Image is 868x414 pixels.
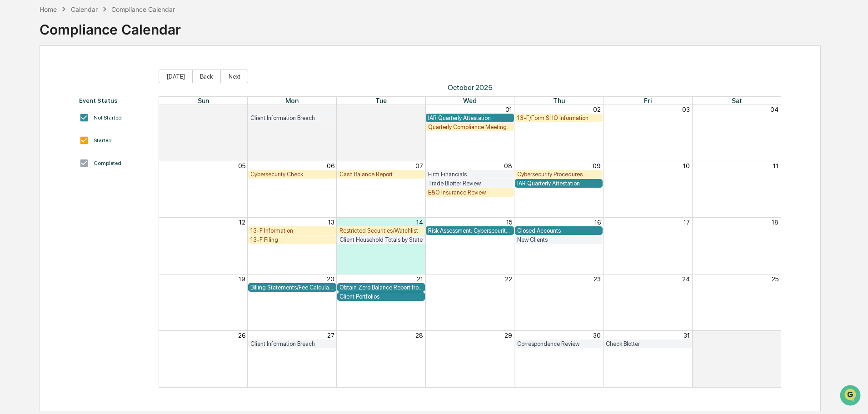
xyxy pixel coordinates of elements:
div: Billing Statements/Fee Calculations Report [250,284,334,291]
button: See all [141,99,165,110]
span: Sun [198,97,209,105]
button: 21 [417,275,423,283]
div: Cybersecurity Check [250,171,334,178]
div: E&O Insurance Review [428,189,512,196]
div: Not Started [94,115,122,121]
button: Back [192,70,221,83]
button: 14 [416,219,423,226]
button: 26 [238,332,245,339]
span: October 2025 [159,83,782,92]
div: 🗄️ [66,187,73,194]
button: 17 [683,219,690,226]
img: Tammy Steffen [9,140,24,154]
div: 13-F/Form SHO Information [517,115,601,121]
div: Obtain Zero Balance Report from Custodian [339,284,423,291]
span: Thu [553,97,565,105]
button: 05 [238,162,245,170]
a: Powered byPylon [64,225,110,232]
button: 25 [772,275,778,283]
img: 8933085812038_c878075ebb4cc5468115_72.jpg [19,70,35,86]
button: 30 [415,106,423,113]
div: Trade Blotter Review [428,180,512,187]
iframe: Open customer support [839,384,863,409]
div: Compliance Calendar [40,14,181,38]
div: Firm Financials [428,171,512,178]
button: 19 [239,275,245,283]
span: Attestations [75,186,113,195]
button: 28 [238,106,245,113]
span: Data Lookup [18,203,57,212]
span: Tue [375,97,387,105]
span: [DATE] [80,148,99,155]
div: Past conversations [9,101,61,108]
button: 03 [682,106,690,113]
button: 22 [505,275,512,283]
div: Risk Assessment: Cybersecurity and Technology Vendor Review [428,227,512,234]
button: 11 [773,162,778,170]
button: 01 [505,106,512,113]
div: Closed Accounts [517,227,601,234]
div: 🖐️ [9,187,16,194]
img: Tammy Steffen [9,115,24,130]
div: 13-F Filing [250,236,334,243]
button: 16 [594,219,601,226]
p: How can we help? [9,19,165,34]
div: Check Blotter [606,340,689,347]
button: 10 [683,162,690,170]
div: New Clients [517,236,601,243]
div: Quarterly Compliance Meeting with Executive Team [428,124,512,130]
button: 30 [593,332,601,339]
div: Month View [159,96,782,388]
div: Compliance Calendar [111,5,175,13]
button: 18 [772,219,778,226]
button: 08 [504,162,512,170]
button: 27 [327,332,334,339]
span: • [75,124,79,131]
div: IAR Quarterly Attestation [428,115,512,121]
a: 🖐️Preclearance [5,182,62,199]
img: 1746055101610-c473b297-6a78-478c-a979-82029cc54cd1 [9,70,25,86]
button: 15 [506,219,512,226]
span: Fri [644,97,652,105]
div: Client Household Totals by State [339,236,423,243]
div: Cybersecurity Procedures [517,171,601,178]
a: 🗄️Attestations [62,182,116,199]
span: Pylon [90,225,110,232]
button: 04 [770,106,778,113]
button: 28 [415,332,423,339]
div: Restricted Securities/Watchlist [339,227,423,234]
button: 02 [593,106,601,113]
div: IAR Quarterly Attestation [517,180,601,187]
span: • [75,148,79,155]
button: 29 [327,106,334,113]
button: 23 [594,275,601,283]
div: 🔎 [9,204,16,211]
button: 09 [593,162,601,170]
div: Calendar [71,5,98,13]
button: Next [221,70,248,83]
button: 20 [327,275,334,283]
div: Client Information Breach [250,340,334,347]
span: [PERSON_NAME] [28,148,74,155]
span: Preclearance [18,186,59,195]
div: Event Status [79,97,150,104]
div: Cash Balance Report [339,171,423,178]
span: [PERSON_NAME] [28,124,74,131]
button: 13 [328,219,334,226]
span: Mon [285,97,299,105]
div: Client Portfolios [339,293,423,300]
div: Correspondence Review [517,340,601,347]
span: Wed [463,97,477,105]
div: Client Information Breach [250,115,334,121]
button: 12 [239,219,245,226]
button: 06 [327,162,334,170]
button: 29 [504,332,512,339]
div: We're available if you need us! [41,79,125,86]
span: [DATE] [80,124,99,131]
div: Completed [94,160,121,166]
div: Start new chat [41,70,149,79]
button: 01 [772,332,778,339]
a: 🔎Data Lookup [5,200,61,216]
